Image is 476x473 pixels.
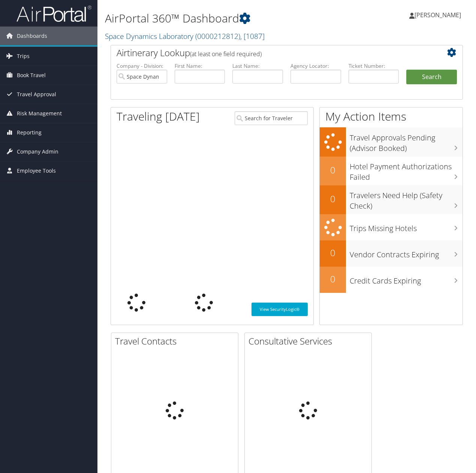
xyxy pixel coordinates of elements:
[17,123,42,142] span: Reporting
[290,62,341,70] label: Agency Locator:
[320,246,346,259] h2: 0
[320,185,463,214] a: 0Travelers Need Help (Safety Check)
[409,4,469,26] a: [PERSON_NAME]
[105,31,265,41] a: Space Dynamics Laboratory
[17,161,56,180] span: Employee Tools
[17,27,47,45] span: Dashboards
[320,240,463,267] a: 0Vendor Contracts Expiring
[320,109,463,124] h1: My Action Items
[235,111,308,125] input: Search for Traveler
[117,62,167,70] label: Company - Division:
[17,66,46,85] span: Book Travel
[320,157,463,185] a: 0Hotel Payment Authorizations Failed
[17,104,62,123] span: Risk Management
[195,31,240,41] span: ( 0000212812 )
[320,273,346,285] h2: 0
[232,62,283,70] label: Last Name:
[17,47,30,66] span: Trips
[350,219,463,234] h3: Trips Missing Hotels
[117,109,200,124] h1: Traveling [DATE]
[240,31,265,41] span: , [ 1087 ]
[17,142,58,161] span: Company Admin
[350,246,463,260] h3: Vendor Contracts Expiring
[350,272,463,286] h3: Credit Cards Expiring
[350,129,463,154] h3: Travel Approvals Pending (Advisor Booked)
[320,267,463,293] a: 0Credit Cards Expiring
[350,158,463,182] h3: Hotel Payment Authorizations Failed
[105,10,347,26] h1: AirPortal 360™ Dashboard
[16,5,91,22] img: airportal-logo.png
[117,46,428,59] h2: Airtinerary Lookup
[320,127,463,156] a: Travel Approvals Pending (Advisor Booked)
[115,335,238,348] h2: Travel Contacts
[406,70,457,85] button: Search
[320,164,346,176] h2: 0
[320,192,346,205] h2: 0
[190,50,262,58] span: (at least one field required)
[175,62,225,70] label: First Name:
[350,187,463,211] h3: Travelers Need Help (Safety Check)
[320,214,463,241] a: Trips Missing Hotels
[349,62,399,70] label: Ticket Number:
[251,303,308,316] a: View SecurityLogic®
[17,85,56,104] span: Travel Approval
[415,11,461,19] span: [PERSON_NAME]
[248,335,371,348] h2: Consultative Services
